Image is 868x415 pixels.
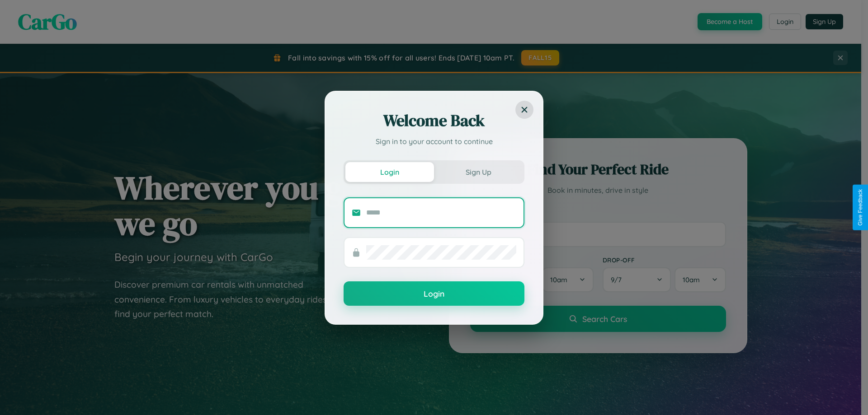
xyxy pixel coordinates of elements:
[344,281,524,306] button: Login
[345,162,434,182] button: Login
[344,136,524,147] p: Sign in to your account to continue
[857,189,863,226] div: Give Feedback
[434,162,523,182] button: Sign Up
[344,110,524,131] h2: Welcome Back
